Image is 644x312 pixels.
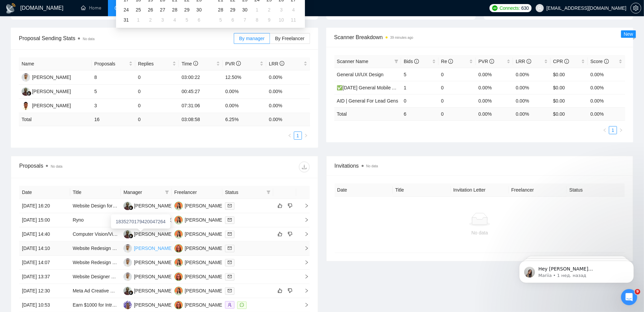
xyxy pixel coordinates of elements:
[631,3,641,13] button: setting
[217,16,225,24] div: 5
[134,16,142,24] div: 1
[448,59,453,64] span: info-circle
[603,128,607,132] span: left
[185,259,224,266] div: [PERSON_NAME]
[183,6,191,14] div: 29
[280,61,284,66] span: info-circle
[551,107,588,120] td: $ 0.00
[241,16,249,24] div: 7
[489,59,494,64] span: info-circle
[609,126,617,134] li: 1
[22,74,71,80] a: TA[PERSON_NAME]
[169,5,181,15] td: 2025-08-28
[299,232,309,236] span: right
[299,246,309,251] span: right
[253,16,261,24] div: 8
[134,287,173,294] div: [PERSON_NAME]
[439,68,476,81] td: 0
[32,74,71,81] div: [PERSON_NAME]
[144,5,157,15] td: 2025-08-26
[277,16,285,24] div: 10
[181,15,193,25] td: 2025-09-05
[92,70,135,85] td: 8
[181,5,193,15] td: 2025-08-29
[22,87,30,96] img: K
[165,190,169,194] span: filter
[401,94,439,107] td: 0
[70,256,121,270] td: Website Redesign Needed for a Shift in Strategy.
[588,68,625,81] td: 0.00%
[123,231,173,236] a: K[PERSON_NAME]
[195,16,203,24] div: 6
[70,242,121,256] td: Website Redesign Needed for a Shift in Strategy.
[129,290,133,295] img: gigradar-bm.png
[185,216,224,224] div: [PERSON_NAME]
[513,68,551,81] td: 0.00%
[278,231,282,237] span: like
[19,242,70,256] td: [DATE] 14:10
[551,68,588,81] td: $0.00
[174,230,183,238] img: O
[299,274,309,279] span: right
[223,85,266,99] td: 0.00%
[123,244,132,253] img: TA
[340,229,620,236] div: No data
[157,15,169,25] td: 2025-09-03
[83,37,94,41] span: No data
[92,57,135,70] th: Proposals
[19,57,92,70] th: Name
[251,15,263,25] td: 2025-10-08
[265,187,272,197] span: filter
[123,203,173,208] a: K[PERSON_NAME]
[228,232,232,236] span: mail
[241,6,249,14] div: 30
[476,68,513,81] td: 0.00%
[516,59,531,64] span: LRR
[286,287,294,295] button: dislike
[337,59,368,64] span: Scanner Name
[337,85,416,90] a: ✅[DATE] General Mobile App Design
[476,94,513,107] td: 0.00%
[588,94,625,107] td: 0.00%
[253,6,261,14] div: 1
[179,113,222,126] td: 03:08:58
[179,85,222,99] td: 00:45:27
[70,227,121,242] td: Computer Vision/Video ML Expert & Partner – Beauty Salons SaaS
[174,301,183,309] img: A
[451,183,509,197] th: Invitation Letter
[164,187,170,197] span: filter
[239,5,251,15] td: 2025-09-30
[500,4,520,12] span: Connects:
[5,3,16,14] img: logo
[70,199,121,213] td: Website Design for Small Chemistry Startup
[185,202,224,209] div: [PERSON_NAME]
[393,183,451,197] th: Title
[265,6,273,14] div: 2
[22,103,71,108] a: AO[PERSON_NAME]
[619,128,623,132] span: right
[266,113,310,126] td: 0.00 %
[601,126,609,134] button: left
[276,230,284,238] button: like
[492,5,498,11] img: upwork-logo.png
[179,99,222,113] td: 07:31:06
[129,234,133,238] img: gigradar-bm.png
[19,256,70,270] td: [DATE] 14:07
[277,6,285,14] div: 3
[263,15,275,25] td: 2025-10-09
[174,274,224,279] a: A[PERSON_NAME]
[275,15,287,25] td: 2025-10-10
[631,5,641,11] span: setting
[174,217,224,222] a: O[PERSON_NAME]
[289,16,298,24] div: 11
[174,288,224,293] a: O[PERSON_NAME]
[29,19,116,26] p: Hey [PERSON_NAME][EMAIL_ADDRESS][DOMAIN_NAME], Do you want to learn how to integrate GigRadar wit...
[513,81,551,94] td: 0.00%
[179,70,222,85] td: 03:00:22
[609,126,617,134] a: 1
[476,81,513,94] td: 0.00%
[228,289,232,293] span: mail
[289,6,298,14] div: 4
[335,183,393,197] th: Date
[134,245,173,252] div: [PERSON_NAME]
